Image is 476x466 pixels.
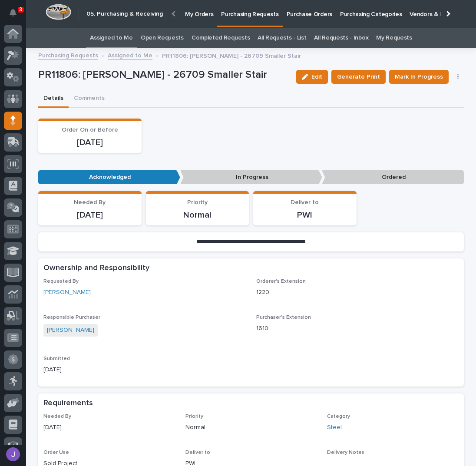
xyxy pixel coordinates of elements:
span: Responsible Purchaser [43,315,100,320]
span: Deliver to [185,450,210,455]
p: Normal [151,210,244,220]
a: Completed Requests [192,28,250,48]
p: In Progress [180,170,322,185]
span: Generate Print [337,73,380,81]
p: 1220 [256,288,459,297]
a: All Requests - Inbox [314,28,368,48]
p: [DATE] [43,423,175,432]
span: Order Use [43,450,69,455]
span: Requested By [43,279,79,284]
button: Details [38,90,69,108]
h2: Ownership and Responsibility [43,264,149,273]
h2: 05. Purchasing & Receiving [86,10,163,18]
span: Purchaser's Extension [256,315,311,320]
span: Order On or Before [62,127,118,133]
span: Needed By [43,414,71,419]
a: Steel [327,423,342,432]
a: Open Requests [141,28,184,48]
p: 1610 [256,324,459,333]
span: Edit [311,74,322,80]
span: Deliver to [291,199,319,205]
span: Priority [185,414,203,419]
span: Needed By [74,199,106,205]
p: [DATE] [43,365,246,374]
button: users-avatar [4,445,22,463]
p: 3 [19,7,22,13]
p: Normal [185,423,317,432]
button: Mark In Progress [389,70,449,84]
a: Assigned to Me [90,28,133,48]
a: Assigned to Me [108,50,152,60]
button: Edit [296,70,328,84]
p: PWI [258,210,351,220]
p: PR11806: [PERSON_NAME] - 26709 Smaller Stair [162,50,301,60]
a: Purchasing Requests [38,50,98,60]
a: [PERSON_NAME] [43,288,91,297]
img: Workspace Logo [46,4,71,20]
span: Priority [187,199,208,205]
h2: Requirements [43,399,93,408]
a: My Requests [376,28,412,48]
a: [PERSON_NAME] [47,326,94,335]
button: Generate Print [331,70,386,84]
button: Notifications [4,3,22,22]
p: [DATE] [43,210,136,220]
p: [DATE] [43,137,136,148]
span: Submitted [43,356,70,361]
p: PR11806: [PERSON_NAME] - 26709 Smaller Stair [38,69,289,81]
a: All Requests - List [258,28,306,48]
span: Category [327,414,350,419]
div: Notifications3 [11,9,22,23]
button: Comments [69,90,110,108]
p: Acknowledged [38,170,180,185]
span: Mark In Progress [395,73,443,81]
span: Delivery Notes [327,450,364,455]
p: Ordered [322,170,464,185]
span: Orderer's Extension [256,279,306,284]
